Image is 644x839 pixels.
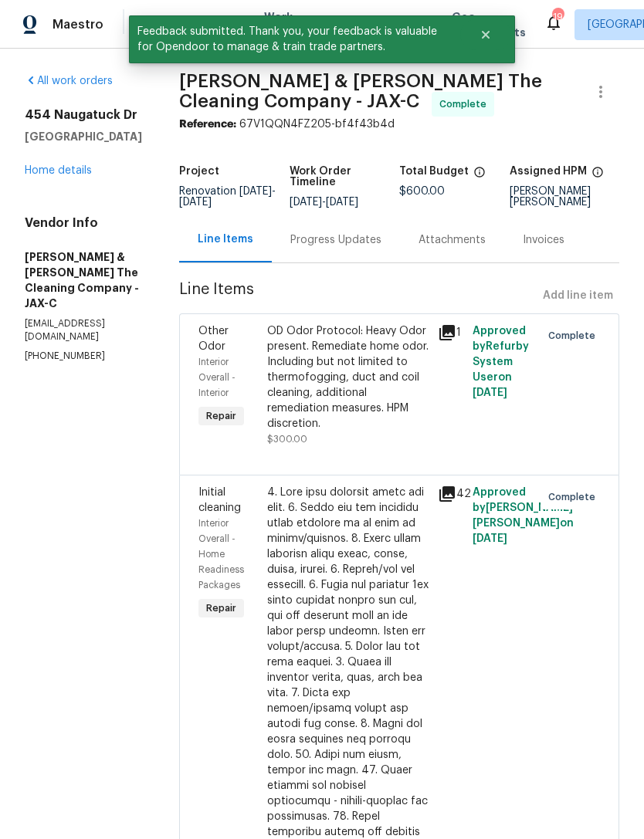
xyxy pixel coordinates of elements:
[179,197,212,208] span: [DATE]
[326,197,358,208] span: [DATE]
[438,485,463,503] div: 42
[473,487,574,544] span: Approved by [PERSON_NAME] [PERSON_NAME] on
[198,357,236,398] span: Interior Overall - Interior
[25,215,142,231] h4: Vendor Info
[129,15,460,63] span: Feedback submitted. Thank you, your feedback is valuable for Opendoor to manage & train trade par...
[25,317,142,343] p: [EMAIL_ADDRESS][DOMAIN_NAME]
[290,166,400,188] h5: Work Order Timeline
[25,129,142,144] h5: [GEOGRAPHIC_DATA]
[264,9,303,40] span: Work Orders
[452,9,526,40] span: Geo Assignments
[267,435,307,444] span: $300.00
[239,186,272,197] span: [DATE]
[548,489,602,505] span: Complete
[25,350,142,363] p: [PHONE_NUMBER]
[290,197,322,208] span: [DATE]
[198,487,241,513] span: Initial cleaning
[438,323,463,342] div: 1
[510,186,620,208] div: [PERSON_NAME] [PERSON_NAME]
[473,166,486,186] span: The total cost of line items that have been proposed by Opendoor. This sum includes line items th...
[267,323,429,431] div: OD Odor Protocol: Heavy Odor present. Remediate home odor. Including but not limited to thermofog...
[548,328,602,343] span: Complete
[179,282,537,310] span: Line Items
[179,72,542,110] span: [PERSON_NAME] & [PERSON_NAME] The Cleaning Company - JAX-C
[179,186,276,208] span: -
[179,117,619,132] div: 67V1QQN4FZ205-bf4f43b4d
[399,166,469,177] h5: Total Budget
[290,197,358,208] span: -
[25,249,142,311] h5: [PERSON_NAME] & [PERSON_NAME] The Cleaning Company - JAX-C
[25,165,92,176] a: Home details
[200,600,242,616] span: Repair
[460,19,511,50] button: Close
[179,186,276,208] span: Renovation
[25,76,113,86] a: All work orders
[591,166,604,186] span: The hpm assigned to this work order.
[25,107,142,123] h2: 454 Naugatuck Dr
[473,533,507,544] span: [DATE]
[419,232,486,248] div: Attachments
[552,9,563,25] div: 19
[473,387,507,398] span: [DATE]
[198,232,253,247] div: Line Items
[439,96,493,112] span: Complete
[510,166,587,177] h5: Assigned HPM
[53,17,103,32] span: Maestro
[200,408,242,424] span: Repair
[198,519,244,590] span: Interior Overall - Home Readiness Packages
[179,119,236,130] b: Reference:
[198,326,229,352] span: Other Odor
[290,232,381,248] div: Progress Updates
[473,326,529,398] span: Approved by Refurby System User on
[399,186,445,197] span: $600.00
[523,232,564,248] div: Invoices
[179,166,219,177] h5: Project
